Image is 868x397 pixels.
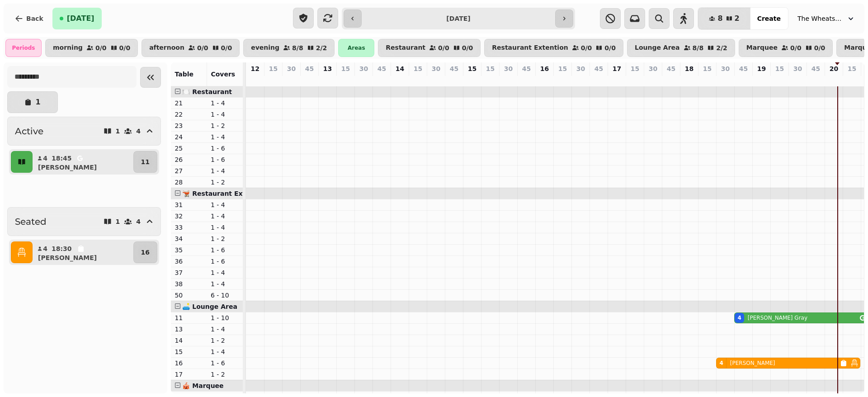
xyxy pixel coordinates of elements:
span: 🛋️ Lounge Area [182,303,237,310]
span: 🫕 Restaurant Extention [182,190,268,197]
p: 15 [703,64,712,73]
p: 2 / 2 [316,45,327,51]
p: 1 [116,218,120,225]
p: 45 [450,64,458,73]
p: 0 / 0 [790,45,802,51]
p: 0 [541,75,548,84]
p: 11 [141,157,150,166]
p: 37 [175,268,203,277]
span: 🍽️ Restaurant [182,88,232,95]
h2: Active [15,125,43,137]
p: 16 [540,64,549,73]
p: 6 - 10 [211,291,240,300]
p: 1 - 6 [211,155,240,164]
p: 0 [288,75,295,84]
p: 8 / 8 [693,45,704,51]
button: Restaurant0/00/0 [378,39,481,57]
div: 4 [719,359,723,367]
button: 82 [698,8,750,29]
p: 0 [848,75,855,84]
p: 0 [649,75,656,84]
p: 0 [306,75,313,84]
p: 17 [613,64,621,73]
p: 8 / 8 [292,45,303,51]
p: 0 [830,75,837,84]
p: 13 [323,64,332,73]
button: Back [7,8,51,29]
p: 0 [269,75,277,84]
button: Restaurant Extention0/00/0 [484,39,623,57]
p: 1 - 4 [211,279,240,288]
div: Periods [5,39,42,57]
button: 418:45[PERSON_NAME] [34,151,132,173]
p: 0 / 0 [462,45,473,51]
p: 36 [175,257,203,266]
p: 21 [175,99,203,108]
p: 0 / 0 [604,45,616,51]
p: 0 [631,75,638,84]
span: [DATE] [67,15,94,22]
p: [PERSON_NAME] [38,253,97,262]
p: 30 [359,64,368,73]
p: [PERSON_NAME] [38,163,97,172]
p: 0 [450,75,458,84]
button: Marquee0/00/0 [739,39,833,57]
p: 30 [721,64,730,73]
p: 45 [667,64,675,73]
p: 22 [175,110,203,119]
p: 20 [830,64,838,73]
button: Create [750,8,788,29]
button: morning0/00/0 [45,39,138,57]
p: 0 [396,75,403,84]
p: 1 - 4 [211,99,240,108]
p: [PERSON_NAME] Gray [748,314,807,321]
p: 0 [251,75,259,84]
h2: Seated [15,215,47,228]
span: Table [175,71,193,78]
span: 🎪 Marquee [182,382,223,389]
p: 0 [776,75,783,84]
p: 1 - 6 [211,144,240,153]
p: 15 [558,64,567,73]
p: 0 / 0 [814,45,826,51]
p: 15 [848,64,856,73]
p: 0 / 0 [95,45,107,51]
p: 4 [42,244,48,253]
p: 45 [377,64,386,73]
p: 30 [576,64,585,73]
p: 19 [757,64,766,73]
p: 1 - 4 [211,200,240,209]
button: 418:30[PERSON_NAME] [34,241,132,263]
p: 1 - 4 [211,110,240,119]
button: evening8/82/2 [243,39,335,57]
button: The Wheatsheaf [792,10,861,27]
p: afternoon [149,44,184,52]
span: 2 [735,15,740,22]
p: 0 [432,75,439,84]
p: 18:30 [52,244,72,253]
p: 45 [305,64,314,73]
p: 0 [414,75,421,84]
p: 0 [342,75,349,84]
p: 30 [287,64,296,73]
button: Seated14 [7,207,161,236]
p: 1 - 4 [211,166,240,175]
button: 16 [133,241,157,263]
p: 0 [486,75,494,84]
p: 0 / 0 [581,45,592,51]
p: 1 - 2 [211,370,240,379]
p: 12 [250,64,259,73]
p: 1 - 4 [211,223,240,232]
p: 28 [175,178,203,187]
p: 14 [396,64,404,73]
p: Restaurant [386,44,425,52]
p: 30 [432,64,440,73]
p: 0 [378,75,385,84]
p: 0 [468,75,476,84]
p: Lounge Area [635,44,680,52]
p: 17 [175,370,203,379]
p: 34 [175,234,203,243]
p: 0 [324,75,331,84]
p: 4 [136,218,141,225]
p: 35 [175,246,203,255]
